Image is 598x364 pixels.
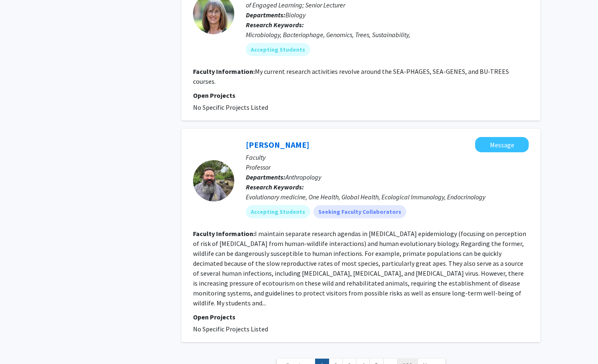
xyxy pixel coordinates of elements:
[246,21,304,29] b: Research Keywords:
[246,11,285,19] b: Departments:
[246,192,529,202] div: Evolutionary medicine, One Health, Global Health, Ecological Immunology, Endocrinology
[193,312,529,322] p: Open Projects
[285,173,321,181] span: Anthropology
[313,205,406,218] mat-chip: Seeking Faculty Collaborators
[193,90,529,100] p: Open Projects
[193,67,509,85] fg-read-more: My current research activities revolve around the SEA-PHAGES, SEA-GENES, and BU-TREES courses.
[193,67,255,76] b: Faculty Information:
[285,11,306,19] span: Biology
[246,183,304,191] b: Research Keywords:
[246,139,309,150] a: [PERSON_NAME]
[475,137,529,152] button: Message Michael Muehlenbein
[246,30,529,40] div: Microbiology, Bacteriophage, Genomics, Trees, Sustainability,
[246,152,529,162] p: Faculty
[193,229,526,307] fg-read-more: I maintain separate research agendas in [MEDICAL_DATA] epidemiology (focusing on perception of ri...
[246,173,285,181] b: Departments:
[246,205,310,218] mat-chip: Accepting Students
[246,162,529,172] p: Professor
[193,325,268,333] span: No Specific Projects Listed
[6,327,35,358] iframe: Chat
[193,229,255,238] b: Faculty Information:
[193,103,268,111] span: No Specific Projects Listed
[246,43,310,56] mat-chip: Accepting Students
